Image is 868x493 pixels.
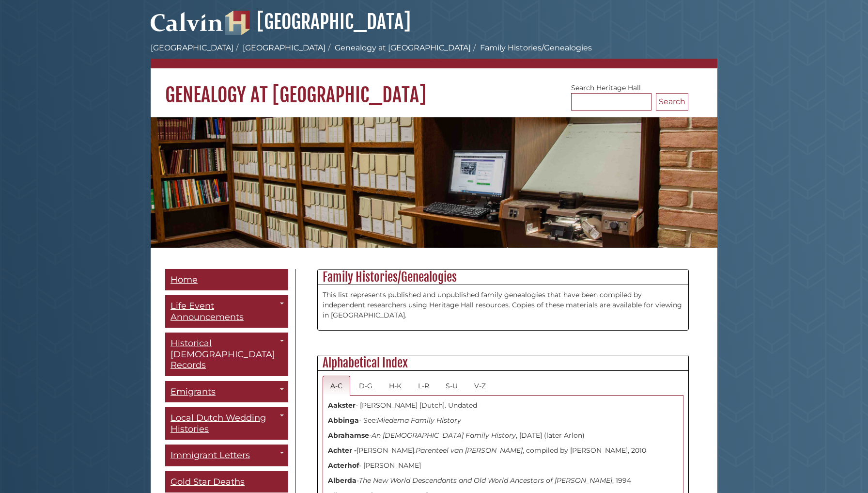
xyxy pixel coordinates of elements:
p: - See: [328,415,678,426]
span: Home [170,274,198,285]
strong: Abrahamse [328,431,369,440]
p: This list represents published and unpublished family genealogies that have been compiled by inde... [323,290,683,320]
strong: Abbinga [328,416,359,425]
span: Gold Star Deaths [170,477,245,487]
a: Genealogy at [GEOGRAPHIC_DATA] [335,43,471,52]
a: Emigrants [165,381,288,403]
a: Life Event Announcements [165,295,288,328]
span: Historical [DEMOGRAPHIC_DATA] Records [170,338,275,370]
img: Hekman Library Logo [225,11,249,35]
a: Home [165,269,288,291]
span: Immigrant Letters [170,450,250,461]
a: [GEOGRAPHIC_DATA] [151,43,233,52]
i: Parenteel van [PERSON_NAME] [416,446,523,455]
strong: Alberda [328,476,356,485]
h2: Family Histories/Genealogies [318,270,688,285]
a: Immigrant Letters [165,445,288,466]
a: Historical [DEMOGRAPHIC_DATA] Records [165,333,288,376]
a: [GEOGRAPHIC_DATA] [225,10,411,34]
p: [PERSON_NAME]. , compiled by [PERSON_NAME], 2010 [328,445,678,456]
i: An [DEMOGRAPHIC_DATA] Family History [372,431,516,440]
a: L-R [410,376,437,396]
strong: Acterhof [328,461,359,470]
li: Family Histories/Genealogies [471,42,592,54]
p: - , [DATE] (later Arlon) [328,430,678,441]
a: Local Dutch Wedding Histories [165,407,288,440]
nav: breadcrumb [151,42,717,68]
strong: Achter - [328,446,356,455]
a: H-K [381,376,409,396]
strong: Aakster [328,401,356,410]
a: D-G [351,376,380,396]
a: S-U [438,376,465,396]
span: Emigrants [170,386,216,397]
i: The New World Descendants and Old World Ancestors of [PERSON_NAME] [359,476,612,485]
a: Calvin University [151,22,223,31]
a: V-Z [466,376,494,396]
button: Search [656,93,688,111]
p: - [PERSON_NAME] [Dutch]. Undated [328,400,678,411]
img: Calvin [151,8,223,35]
p: - [PERSON_NAME] [328,461,678,471]
h2: Alphabetical Index [318,355,688,371]
span: Local Dutch Wedding Histories [170,413,266,434]
i: Miedema Family History [377,416,461,425]
h1: Genealogy at [GEOGRAPHIC_DATA] [151,68,717,107]
a: Gold Star Deaths [165,471,288,493]
a: [GEOGRAPHIC_DATA] [243,43,325,52]
a: A-C [323,376,350,396]
span: Life Event Announcements [170,301,244,322]
p: - , 1994 [328,476,678,486]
